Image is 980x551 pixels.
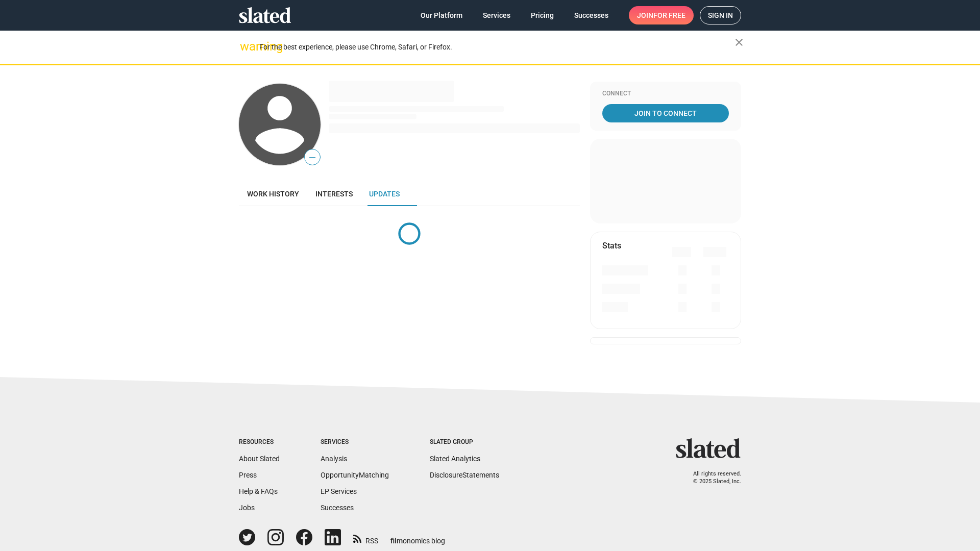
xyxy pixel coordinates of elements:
a: Jobs [239,504,255,512]
mat-icon: warning [240,40,252,53]
a: Successes [321,504,354,512]
span: Services [483,6,510,24]
span: — [305,151,320,164]
a: Sign in [700,6,741,24]
a: Pricing [523,6,562,24]
div: For the best experience, please use Chrome, Safari, or Firefox. [259,40,735,54]
a: Our Platform [412,6,471,24]
div: Connect [602,90,729,98]
a: Updates [361,182,408,206]
a: EP Services [321,487,357,495]
a: Successes [566,6,617,24]
span: Work history [247,190,299,198]
span: Join [637,6,685,24]
a: RSS [353,530,378,546]
a: Slated Analytics [430,455,480,463]
span: Interests [315,190,353,198]
a: Work history [239,182,307,206]
span: Successes [574,6,608,24]
mat-card-title: Stats [602,240,621,251]
a: Help & FAQs [239,487,278,495]
div: Resources [239,438,280,446]
p: All rights reserved. © 2025 Slated, Inc. [682,470,741,485]
a: DisclosureStatements [430,471,499,479]
a: Interests [307,182,361,206]
span: Pricing [531,6,554,24]
a: Joinfor free [629,6,694,24]
span: Join To Connect [604,104,727,122]
div: Services [321,438,389,446]
a: Join To Connect [602,104,729,122]
a: filmonomics blog [390,528,445,546]
span: for free [653,6,685,24]
a: OpportunityMatching [321,471,389,479]
div: Slated Group [430,438,499,446]
a: Services [475,6,519,24]
span: Updates [369,190,400,198]
a: Press [239,471,257,479]
mat-icon: close [733,36,745,48]
span: film [390,537,403,545]
a: About Slated [239,455,280,463]
a: Analysis [321,455,347,463]
span: Sign in [708,7,733,24]
span: Our Platform [421,6,462,24]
